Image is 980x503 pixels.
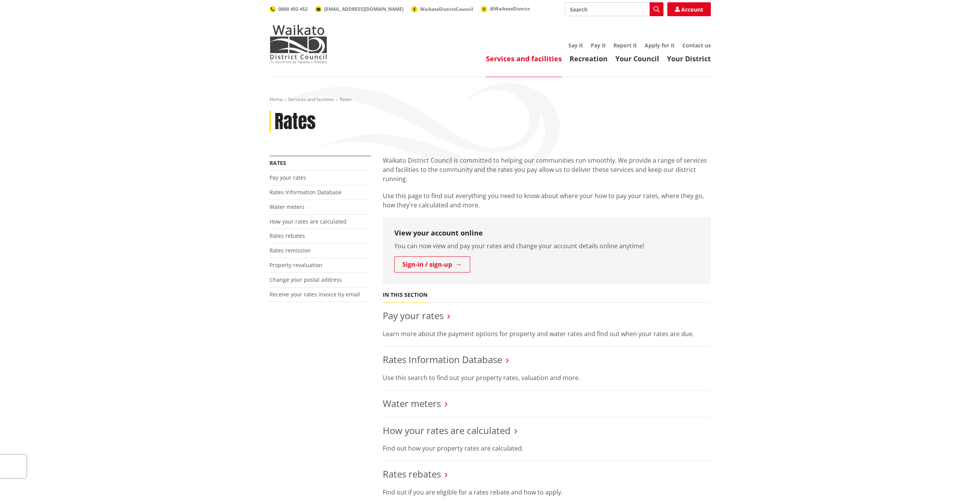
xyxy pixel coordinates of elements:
span: WaikatoDistrictCouncil [420,6,473,12]
a: Pay it [591,42,606,49]
a: Receive your rates invoice by email [270,291,360,298]
a: 0800 492 452 [270,6,308,12]
p: Find out how your property rates are calculated. [383,444,711,453]
a: Rates remission [270,247,311,254]
a: Rates [270,159,286,167]
a: Property revaluation [270,261,322,269]
a: [EMAIL_ADDRESS][DOMAIN_NAME] [315,6,404,12]
a: Water meters [383,397,441,410]
a: Pay your rates [383,309,444,322]
span: Rates [340,96,352,103]
a: Say it [568,42,583,49]
p: Learn more about the payment options for property and water rates and find out when your rates ar... [383,329,711,338]
p: Use this page to find out everything you need to know about where your how to pay your rates, whe... [383,191,711,210]
a: Account [667,2,711,16]
a: Apply for it [645,42,675,49]
a: How your rates are calculated [270,218,347,225]
a: Report it [613,42,637,49]
a: @WaikatoDistrict [481,5,530,12]
a: Home [270,96,283,103]
a: Rates Information Database [270,188,342,196]
span: @WaikatoDistrict [490,5,530,12]
a: Your Council [615,54,659,63]
a: How your rates are calculated [383,424,511,437]
h3: View your account online [394,229,699,237]
p: Find out if you are eligible for a rates rebate and how to apply. [383,488,711,497]
h5: In this section [383,292,427,298]
span: [EMAIL_ADDRESS][DOMAIN_NAME] [324,6,404,12]
a: Rates rebates [383,468,441,480]
a: Sign-in / sign-up [394,256,470,273]
nav: breadcrumb [270,96,711,103]
a: Water meters [270,203,305,210]
a: Your District [667,54,711,63]
a: WaikatoDistrictCouncil [411,6,473,12]
a: Recreation [570,54,608,63]
p: Waikato District Council is committed to helping our communities run smoothly. We provide a range... [383,156,711,183]
h1: Rates [275,111,316,133]
img: Waikato District Council - Te Kaunihera aa Takiwaa o Waikato [270,25,327,63]
input: Search input [565,2,663,16]
a: Rates Information Database [383,353,502,366]
a: Services and facilities [288,96,334,103]
a: Rates rebates [270,232,305,239]
p: Use this search to find out your property rates, valuation and more. [383,373,711,382]
a: Pay your rates [270,174,306,181]
p: You can now view and pay your rates and change your account details online anytime! [394,241,699,251]
a: Services and facilities [486,54,562,63]
a: Contact us [682,42,711,49]
a: Change your postal address [270,276,342,283]
span: 0800 492 452 [278,6,308,12]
